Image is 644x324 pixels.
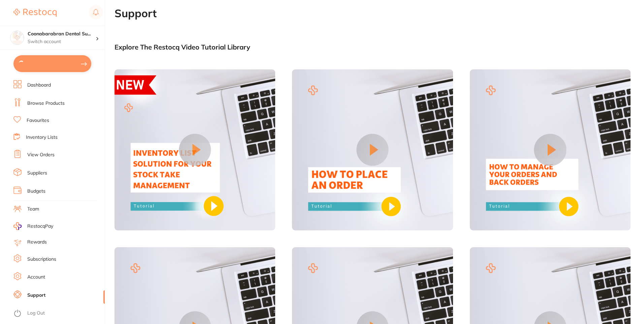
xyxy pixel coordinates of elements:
[115,69,275,230] img: Video 1
[13,9,57,17] img: Restocq Logo
[26,134,58,141] a: Inventory Lists
[115,7,644,20] h1: Support
[27,310,45,317] a: Log Out
[28,31,96,37] h4: Coonabarabran Dental Surgery
[13,308,103,319] button: Log Out
[10,31,24,44] img: Coonabarabran Dental Surgery
[27,152,55,158] a: View Orders
[115,43,631,51] div: Explore The Restocq Video Tutorial Library
[28,38,96,45] p: Switch account
[13,222,53,230] a: RestocqPay
[27,100,65,107] a: Browse Products
[27,256,56,263] a: Subscriptions
[27,239,47,246] a: Rewards
[27,188,45,195] a: Budgets
[27,82,51,89] a: Dashboard
[13,5,57,21] a: Restocq Logo
[27,292,45,299] a: Support
[27,223,53,230] span: RestocqPay
[27,274,45,281] a: Account
[27,206,39,213] a: Team
[27,170,47,176] a: Suppliers
[292,69,453,230] img: Video 2
[27,117,49,124] a: Favourites
[13,222,22,230] img: RestocqPay
[470,69,631,230] img: Video 3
